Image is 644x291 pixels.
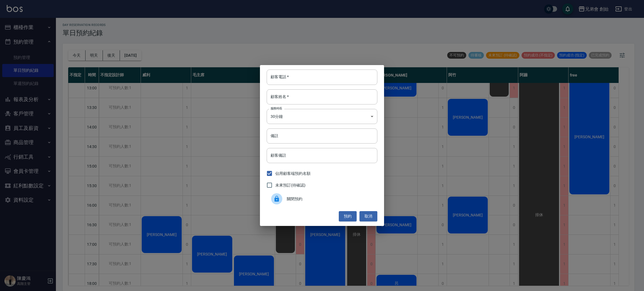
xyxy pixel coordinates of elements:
[339,211,357,221] button: 預約
[275,182,306,188] span: 未來預訂(待確認)
[275,171,311,176] span: 佔用顧客端預約名額
[271,106,282,111] label: 服務時長
[287,196,373,202] span: 關閉預約
[267,109,377,124] div: 30分鐘
[359,211,377,221] button: 取消
[267,191,377,207] div: 關閉預約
